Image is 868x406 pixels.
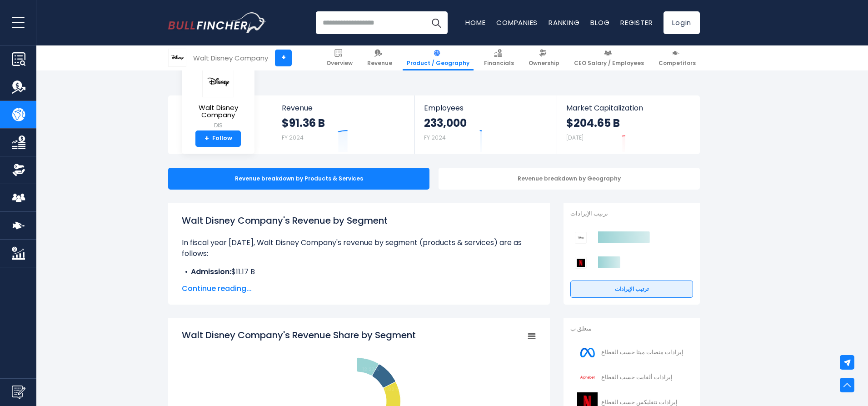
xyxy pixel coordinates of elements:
[168,168,429,190] div: Revenue breakdown by Products & Services
[570,365,693,390] a: إيرادات ألفابت حسب القطاع
[425,11,448,34] button: Search
[193,53,268,63] div: Walt Disney Company
[407,60,469,67] span: Product / Geography
[439,168,700,190] div: Revenue breakdown by Geography
[282,134,304,141] small: FY 2024
[570,209,608,218] font: ترتيب الإيرادات
[524,45,564,70] a: Ownership
[342,365,355,370] tspan: 2.48 %
[182,283,536,294] span: Continue reading...
[322,45,357,70] a: Overview
[576,342,599,363] img: META logo
[282,116,325,130] strong: $91.36 B
[557,95,699,154] a: Market Capitalization $204.65 B [DATE]
[202,67,234,97] img: DIS logo
[575,232,587,244] img: Walt Disney Company competitors logo
[601,373,673,381] font: إيرادات ألفابت حسب القطاع
[658,60,696,67] span: Competitors
[574,60,644,67] span: CEO Salary / Employees
[282,104,406,112] span: Revenue
[570,45,648,70] a: CEO Salary / Employees
[362,366,379,373] tspan: 12.23 %
[566,104,690,112] span: Market Capitalization
[424,104,547,112] span: Employees
[182,237,536,259] p: In fiscal year [DATE], Walt Disney Company's revenue by segment (products & services) are as foll...
[570,340,693,365] a: إيرادات منصات ميتا حسب القطاع
[12,163,25,177] img: Ownership
[424,116,467,130] strong: 233,000
[275,50,292,66] a: +
[570,324,592,333] font: متعلق ب
[169,49,186,66] img: DIS logo
[195,130,241,147] a: +Follow
[205,135,209,143] strong: +
[168,12,266,33] img: Bullfincher logo
[529,60,559,67] span: Ownership
[663,11,700,34] a: Login
[549,18,579,27] a: Ranking
[590,18,609,27] a: Blog
[575,257,587,269] img: Netflix competitors logo
[168,12,266,33] a: Go to homepage
[415,95,556,154] a: Employees 233,000 FY 2024
[191,266,231,277] b: Admission:
[566,116,620,130] strong: $204.65 B
[576,367,599,388] img: GOOGL logo
[182,329,416,341] tspan: Walt Disney Company's Revenue Share by Segment
[182,266,536,277] li: $11.17 B
[382,386,399,393] tspan: 13.02 %
[484,60,514,67] span: Financials
[566,134,584,141] small: [DATE]
[496,18,538,27] a: Companies
[189,66,248,130] a: Walt Disney Company DIS
[317,381,335,388] tspan: 22.38 %
[189,104,247,119] span: Walt Disney Company
[403,45,474,70] a: Product / Geography
[601,348,683,356] font: إيرادات منصات ميتا حسب القطاع
[620,18,653,27] a: Register
[326,60,353,67] span: Overview
[424,134,446,141] small: FY 2024
[367,60,392,67] span: Revenue
[654,45,700,70] a: Competitors
[615,285,649,293] font: ترتيب الإيرادات
[480,45,518,70] a: Financials
[189,121,247,130] small: DIS
[570,281,693,298] a: ترتيب الإيرادات
[465,18,485,27] a: Home
[273,95,415,154] a: Revenue $91.36 B FY 2024
[182,214,536,227] h1: Walt Disney Company's Revenue by Segment
[363,45,396,70] a: Revenue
